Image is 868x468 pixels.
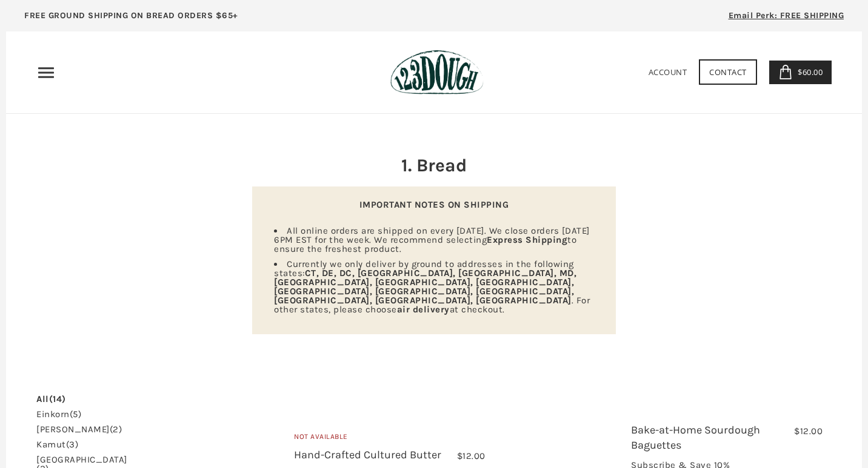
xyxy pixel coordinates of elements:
h2: 1. Bread [252,153,616,178]
span: $12.00 [457,450,486,461]
img: 123Dough Bakery [390,50,483,95]
a: FREE GROUND SHIPPING ON BREAD ORDERS $65+ [6,6,256,31]
span: (2) [110,424,122,435]
a: kamut(3) [36,440,78,449]
a: Bake-at-Home Sourdough Baguettes [631,423,760,452]
a: Account [649,67,687,77]
a: einkorn(5) [36,410,81,419]
strong: CT, DE, DC, [GEOGRAPHIC_DATA], [GEOGRAPHIC_DATA], MD, [GEOGRAPHIC_DATA], [GEOGRAPHIC_DATA], [GEOG... [274,268,576,306]
a: [PERSON_NAME](2) [36,425,122,434]
span: $60.00 [795,67,823,77]
span: (5) [70,409,82,420]
span: (3) [66,439,79,450]
a: Email Perk: FREE SHIPPING [710,6,863,31]
strong: Express Shipping [487,234,567,245]
strong: IMPORTANT NOTES ON SHIPPING [359,199,509,210]
strong: air delivery [397,304,450,315]
div: Not Available [294,431,486,447]
nav: Primary [36,63,56,82]
span: (14) [49,394,66,404]
a: $60.00 [769,61,832,84]
span: All online orders are shipped on every [DATE]. We close orders [DATE] 6PM EST for the week. We re... [274,225,590,254]
span: $12.00 [794,426,823,437]
a: Contact [699,59,757,85]
span: Currently we only deliver by ground to addresses in the following states: . For other states, ple... [274,259,590,315]
a: All(14) [36,395,66,404]
p: FREE GROUND SHIPPING ON BREAD ORDERS $65+ [24,9,238,22]
span: Email Perk: FREE SHIPPING [729,10,844,21]
a: Hand-Crafted Cultured Butter [294,448,441,461]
